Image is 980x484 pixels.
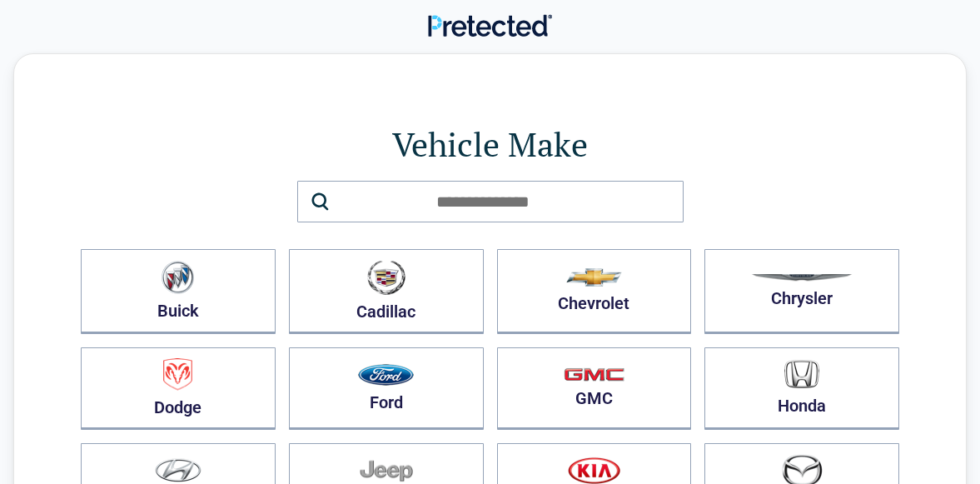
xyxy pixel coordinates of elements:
button: Ford [289,347,484,430]
button: Dodge [81,347,276,430]
button: Chrysler [704,249,899,334]
button: GMC [497,347,692,430]
button: Honda [704,347,899,430]
button: Cadillac [289,249,484,334]
button: Buick [81,249,276,334]
h1: Vehicle Make [81,121,899,167]
button: Chevrolet [497,249,692,334]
